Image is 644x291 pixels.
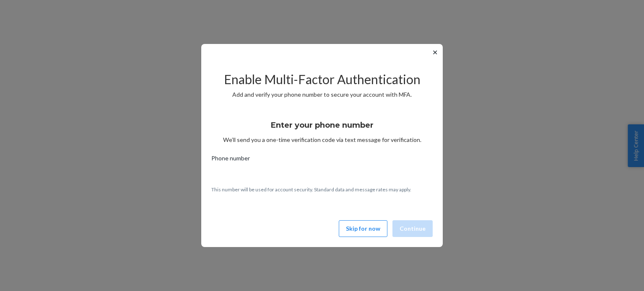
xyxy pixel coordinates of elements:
p: Add and verify your phone number to secure your account with MFA. [211,90,433,99]
div: We’ll send you a one-time verification code via text message for verification. [211,113,433,144]
button: Continue [392,220,433,237]
h3: Enter your phone number [271,120,374,131]
h2: Enable Multi-Factor Authentication [211,72,433,86]
button: Skip for now [339,220,387,237]
span: Phone number [211,154,250,166]
p: This number will be used for account security. Standard data and message rates may apply. [211,186,433,193]
button: ✕ [431,47,439,57]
